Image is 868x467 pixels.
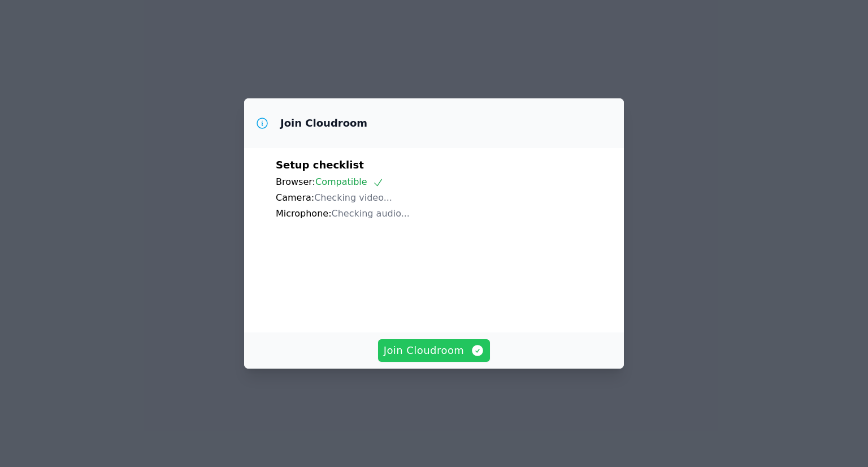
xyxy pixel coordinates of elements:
span: Camera: [276,192,314,203]
span: Join Cloudroom [384,343,485,358]
span: Checking video... [314,192,392,203]
span: Checking audio... [332,208,410,219]
button: Join Cloudroom [378,339,491,362]
h3: Join Cloudroom [280,116,367,130]
span: Browser: [276,176,315,187]
span: Setup checklist [276,159,364,171]
span: Compatible [315,176,384,187]
span: Microphone: [276,208,332,219]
